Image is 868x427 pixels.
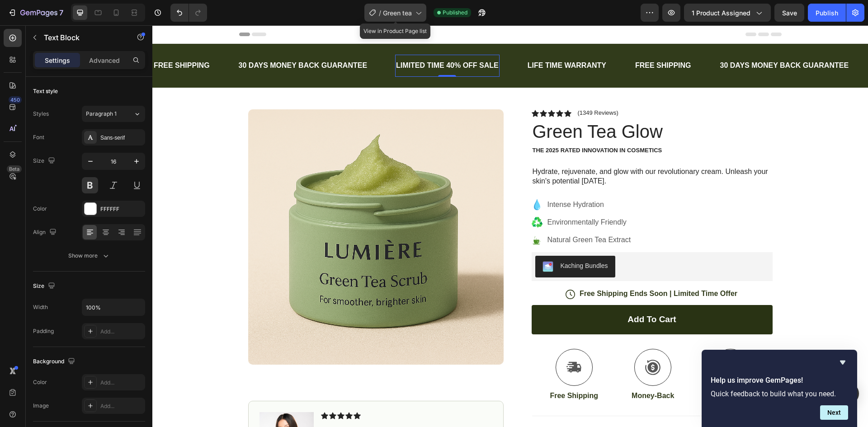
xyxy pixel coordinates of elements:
[82,106,145,122] button: Paragraph 1
[100,205,143,213] div: FFFFFF
[59,7,63,18] p: 7
[100,328,143,336] div: Add...
[482,33,540,48] div: FREE SHIPPING
[33,327,54,335] div: Padding
[443,9,467,17] span: Published
[567,33,698,48] div: 30 DAYS MONEY BACK GUARANTEE
[380,122,619,129] p: The 2025 Rated Innovation in Cosmetics
[68,251,110,260] div: Show more
[100,402,143,410] div: Add...
[425,84,466,91] p: (1349 Reviews)
[711,375,848,386] h2: Help us improve GemPages!
[837,357,848,368] button: Hide survey
[170,4,207,22] div: Undo/Redo
[33,402,49,410] div: Image
[33,87,58,95] div: Text style
[479,366,522,375] p: Money-Back
[33,280,57,292] div: Size
[408,236,456,245] div: Kaching Bundles
[711,357,848,420] div: Help us improve GemPages!
[820,405,848,420] button: Next question
[7,165,22,173] div: Beta
[4,4,67,22] button: 7
[383,8,412,18] span: Green tea
[684,4,771,22] button: 1 product assigned
[244,34,346,47] p: LIMITED TIME 40% OFF SALE
[33,303,48,311] div: Width
[9,96,22,103] div: 450
[383,230,463,252] button: Kaching Bundles
[395,174,479,185] p: Intense Hydration
[82,299,145,315] input: Auto
[33,155,57,167] div: Size
[374,33,455,48] div: LIFE TIME WARRANTY
[395,209,479,220] p: Natural Green Tea Extract
[816,8,838,18] div: Publish
[33,133,44,141] div: Font
[774,4,804,22] button: Save
[86,110,117,118] span: Paragraph 1
[243,33,347,48] div: Rich Text Editor. Editing area: main
[152,25,868,427] iframe: Design area
[390,236,401,247] img: KachingBundles.png
[808,4,846,22] button: Publish
[33,226,58,239] div: Align
[692,8,750,18] span: 1 product assigned
[475,289,524,300] div: Add to cart
[782,9,797,17] span: Save
[33,205,47,213] div: Color
[89,56,120,65] p: Advanced
[379,280,620,309] button: Add to cart
[33,356,77,368] div: Background
[397,366,446,375] p: Free Shipping
[555,366,601,375] p: Easy Returns
[33,248,145,264] button: Show more
[45,56,70,65] p: Settings
[379,8,381,18] span: /
[44,32,121,43] p: Text Block
[100,134,143,142] div: Sans-serif
[711,389,848,398] p: Quick feedback to build what you need.
[379,94,620,119] h1: Green Tea Glow
[33,378,47,386] div: Color
[380,142,619,161] p: Hydrate, rejuvenate, and glow with our revolutionary cream. Unleash your skin's potential [DATE].
[100,379,143,387] div: Add...
[33,110,49,118] div: Styles
[427,264,585,273] p: Free Shipping Ends Soon | Limited Time Offer
[395,192,479,202] p: Environmentally Friendly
